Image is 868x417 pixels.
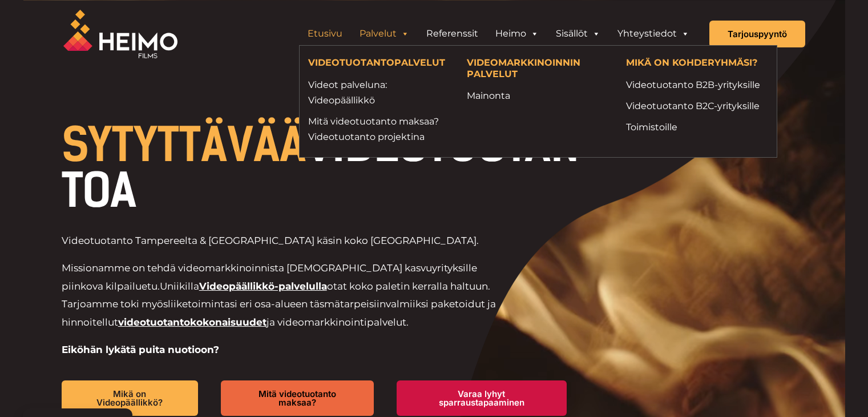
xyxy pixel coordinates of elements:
[168,298,386,310] span: liiketoimintasi eri osa-alueen täsmätarpeisiin
[80,390,180,407] span: Mikä on Videopäällikkö?
[418,22,487,45] a: Referenssit
[415,390,548,407] span: Varaa lyhyt sparraustapaaminen
[299,22,351,45] a: Etusivu
[160,280,199,292] span: Uniikilla
[62,232,512,250] p: Videotuotanto Tampereelta & [GEOGRAPHIC_DATA] käsin koko [GEOGRAPHIC_DATA].
[487,22,547,45] a: Heimo
[351,22,418,45] a: Palvelut
[62,298,496,328] span: valmiiksi paketoidut ja hinnoitellut
[63,10,177,58] img: Heimo Filmsin logo
[62,344,219,355] strong: Eiköhän lykätä puita nuotioon?
[709,21,805,47] a: Tarjouspyyntö
[62,380,199,416] a: Mikä on Videopäällikkö?
[239,390,355,407] span: Mitä videotuotanto maksaa?
[62,118,306,173] span: SYTYTTÄVÄÄ
[626,98,768,114] a: Videotuotanto B2C-yrityksille
[397,380,567,416] a: Varaa lyhyt sparraustapaaminen
[308,77,450,108] a: Videot palveluna: Videopäällikkö
[626,57,768,71] h4: MIKÄ ON KOHDERYHMÄSI?
[308,114,450,145] a: Mitä videotuotanto maksaa?Videotuotanto projektina
[308,57,450,71] h4: VIDEOTUOTANTOPALVELUT
[267,316,409,328] span: ja videomarkkinointipalvelut.
[199,280,327,292] a: Videopäällikkö-palvelulla
[626,119,768,135] a: Toimistoille
[547,22,609,45] a: Sisällöt
[467,88,609,103] a: Mainonta
[62,122,590,214] h1: VIDEOTUOTANTOA
[62,259,512,331] p: Missionamme on tehdä videomarkkinoinnista [DEMOGRAPHIC_DATA] kasvuyrityksille piinkova kilpailuetu.
[467,57,609,82] h4: VIDEOMARKKINOINNIN PALVELUT
[221,380,373,416] a: Mitä videotuotanto maksaa?
[626,77,768,93] a: Videotuotanto B2B-yrityksille
[609,22,698,45] a: Yhteystiedot
[118,316,267,328] a: videotuotantokokonaisuudet
[293,22,704,45] aside: Header Widget 1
